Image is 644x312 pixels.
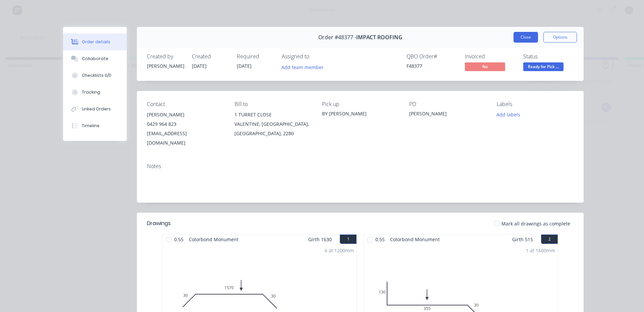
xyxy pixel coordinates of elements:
button: 2 [541,235,558,244]
span: 0.55 [373,235,387,244]
div: Order details [82,39,110,45]
div: BY [PERSON_NAME] [322,110,399,117]
div: QBO Order # [407,53,457,60]
span: Colorbond Monument [186,235,241,244]
div: Notes [147,163,574,169]
div: Required [237,53,274,60]
button: Checklists 0/0 [63,67,127,84]
div: Pick up [322,101,399,107]
div: 1 at 1600mm [526,247,555,254]
div: Labels [497,101,574,107]
div: 0429 964 823 [147,119,224,129]
button: Collaborate [63,50,127,67]
button: Close [514,32,538,43]
span: 0.55 [171,235,186,244]
div: 1 TURRET CLOSEVALENTINE, [GEOGRAPHIC_DATA], [GEOGRAPHIC_DATA], 2280 [234,110,311,138]
div: Contact [147,101,224,107]
span: [DATE] [237,63,252,69]
button: Options [543,32,577,43]
span: No [465,62,505,71]
span: Order #48377 - [318,34,356,41]
div: [PERSON_NAME] [147,62,184,69]
button: Add team member [282,62,327,71]
button: Tracking [63,84,127,101]
span: Girth 515 [512,235,533,244]
button: Linked Orders [63,101,127,117]
div: Checklists 0/0 [82,72,111,79]
div: Bill to [234,101,311,107]
button: 1 [340,235,357,244]
div: Invoiced [465,53,515,60]
span: [DATE] [192,63,207,69]
div: Assigned to [282,53,349,60]
span: IMPACT ROOFING [356,34,402,41]
div: Collaborate [82,56,108,62]
div: Created by [147,53,184,60]
div: Drawings [147,219,171,227]
div: VALENTINE, [GEOGRAPHIC_DATA], [GEOGRAPHIC_DATA], 2280 [234,119,311,138]
div: [PERSON_NAME] [147,110,224,119]
div: [EMAIL_ADDRESS][DOMAIN_NAME] [147,129,224,148]
div: F48377 [407,62,457,69]
div: PO [409,101,486,107]
div: Created [192,53,229,60]
button: Ready for Pick ... [523,62,563,72]
button: Add labels [493,110,524,119]
span: Mark all drawings as complete [501,220,570,227]
div: [PERSON_NAME] [409,110,486,119]
button: Add team member [278,62,327,71]
div: 1 TURRET CLOSE [234,110,311,119]
div: Status [523,53,574,60]
button: Order details [63,34,127,50]
div: Timeline [82,123,100,129]
button: Timeline [63,117,127,134]
div: 6 at 1200mm [325,247,354,254]
div: [PERSON_NAME]0429 964 823[EMAIL_ADDRESS][DOMAIN_NAME] [147,110,224,148]
span: Colorbond Monument [387,235,442,244]
span: Ready for Pick ... [523,62,563,71]
span: Girth 1630 [308,235,332,244]
div: Linked Orders [82,106,111,112]
div: Tracking [82,89,100,95]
